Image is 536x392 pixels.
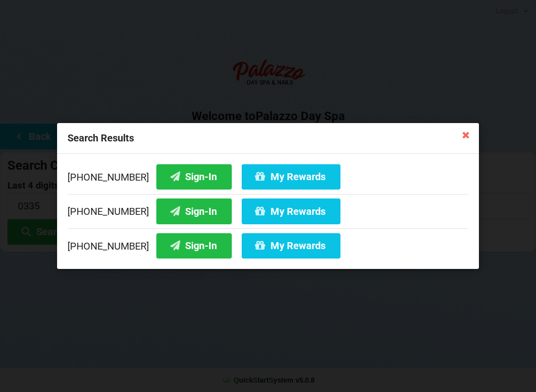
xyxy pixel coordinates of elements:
[67,164,469,194] div: [PHONE_NUMBER]
[242,198,340,224] button: My Rewards
[57,123,479,154] div: Search Results
[67,194,469,229] div: [PHONE_NUMBER]
[67,228,469,259] div: [PHONE_NUMBER]
[242,233,340,259] button: My Rewards
[156,198,232,224] button: Sign-In
[156,233,232,259] button: Sign-In
[242,164,340,190] button: My Rewards
[156,164,232,190] button: Sign-In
